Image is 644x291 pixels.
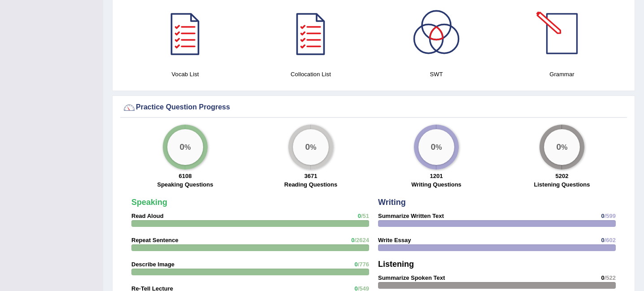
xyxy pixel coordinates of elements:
div: % [167,129,203,165]
span: 0 [601,213,604,219]
strong: Speaking [131,198,167,207]
div: % [418,129,454,165]
span: /776 [358,261,369,268]
strong: Describe Image [131,261,174,268]
h4: Grammar [504,69,620,79]
strong: Read Aloud [131,213,164,219]
span: 0 [354,261,357,268]
span: 0 [601,274,604,281]
strong: Summarize Written Text [378,213,444,219]
span: /599 [605,213,616,219]
big: 0 [180,142,185,152]
strong: Repeat Sentence [131,237,178,243]
span: 0 [601,237,604,243]
span: /602 [605,237,616,243]
span: 0 [358,213,361,219]
strong: 1201 [430,173,443,179]
label: Listening Questions [534,180,590,189]
div: Practice Question Progress [122,101,625,114]
strong: Summarize Spoken Text [378,274,445,281]
label: Writing Questions [411,180,461,189]
div: % [293,129,329,165]
strong: 3671 [305,173,318,179]
span: /522 [605,274,616,281]
h4: Vocab List [127,69,244,79]
h4: SWT [378,69,495,79]
span: /2624 [354,237,369,243]
strong: Writing [378,198,406,207]
strong: 5202 [556,173,569,179]
big: 0 [557,142,561,152]
span: /51 [361,213,369,219]
div: % [544,129,580,165]
span: 0 [351,237,354,243]
big: 0 [305,142,310,152]
h4: Collocation List [252,69,369,79]
big: 0 [431,142,436,152]
strong: 6108 [179,173,192,179]
label: Reading Questions [284,180,337,189]
strong: Write Essay [378,237,411,243]
strong: Listening [378,260,414,269]
label: Speaking Questions [157,180,213,189]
